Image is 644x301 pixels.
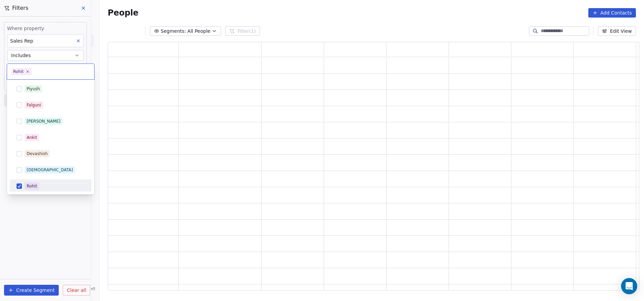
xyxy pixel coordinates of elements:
[10,17,91,193] div: Suggestions
[27,183,37,189] div: Rohit
[27,167,73,173] div: [DEMOGRAPHIC_DATA]
[27,151,48,157] div: Devashish
[27,86,40,92] div: Piyush
[13,69,24,75] div: Rohit
[27,118,60,124] div: [PERSON_NAME]
[27,134,37,141] div: Ankit
[27,102,41,108] div: Falguni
